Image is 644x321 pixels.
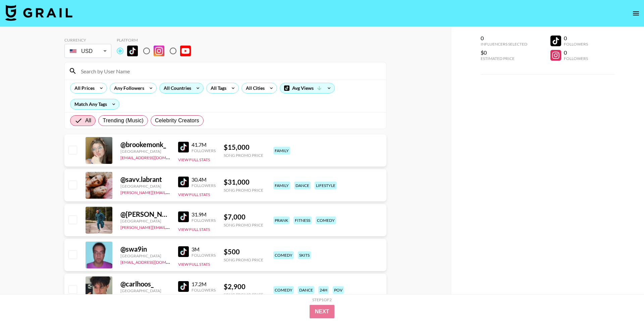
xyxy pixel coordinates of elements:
div: Any Followers [110,83,146,93]
input: Search by User Name [77,66,382,76]
div: pov [333,286,344,294]
div: $ 15,000 [224,143,263,151]
div: Song Promo Price [224,188,263,193]
div: Platform [117,38,196,43]
img: Grail Talent [5,5,72,21]
a: [EMAIL_ADDRESS][DOMAIN_NAME] [120,154,188,160]
div: [GEOGRAPHIC_DATA] [120,288,170,293]
span: Trending (Music) [103,117,144,125]
div: Song Promo Price [224,292,263,297]
div: All Tags [207,83,228,93]
div: 31.9M [192,211,216,218]
img: TikTok [127,46,138,56]
div: USD [66,45,110,57]
div: 41.7M [192,141,216,148]
a: [EMAIL_ADDRESS][DOMAIN_NAME] [120,258,188,265]
div: $0 [481,49,527,56]
div: Influencers Selected [481,42,527,47]
iframe: Drift Widget Chat Controller [610,287,636,313]
span: All [85,117,91,125]
button: View Full Stats [178,192,210,197]
div: $ 2,900 [224,282,263,291]
div: Followers [192,218,216,223]
div: All Cities [242,83,266,93]
div: [GEOGRAPHIC_DATA] [120,184,170,189]
div: Song Promo Price [224,153,263,158]
div: comedy [273,251,294,259]
button: View Full Stats [178,227,210,232]
div: 0 [564,35,588,42]
div: 0 [481,35,527,42]
a: [PERSON_NAME][EMAIL_ADDRESS][DOMAIN_NAME] [120,223,220,230]
div: [GEOGRAPHIC_DATA] [120,253,170,258]
div: lifestyle [315,182,337,189]
div: @ carlhoos_ [120,280,170,288]
div: [GEOGRAPHIC_DATA] [120,218,170,223]
img: TikTok [178,211,189,222]
div: Followers [192,253,216,258]
div: $ 500 [224,248,263,256]
div: @ [PERSON_NAME].[PERSON_NAME] [120,210,170,218]
div: 3M [192,246,216,253]
div: $ 31,000 [224,178,263,186]
div: @ savv.labrant [120,175,170,184]
button: View Full Stats [178,262,210,267]
img: YouTube [180,46,191,56]
div: All Prices [70,83,96,93]
img: TikTok [178,246,189,257]
div: Followers [564,42,588,47]
div: dance [298,286,314,294]
div: Avg Views [280,83,334,93]
div: Currency [64,38,111,43]
span: Celebrity Creators [155,117,199,125]
div: Followers [564,56,588,61]
div: @ brookemonk_ [120,140,170,149]
img: TikTok [178,142,189,152]
div: family [273,182,290,189]
div: $ 7,000 [224,213,263,221]
img: TikTok [178,281,189,292]
div: 24h [318,286,329,294]
button: open drawer [629,7,643,20]
div: [GEOGRAPHIC_DATA] [120,149,170,154]
div: All Countries [160,83,193,93]
div: comedy [273,286,294,294]
div: skits [298,251,311,259]
div: prank [273,216,289,224]
div: Followers [192,287,216,293]
div: dance [294,182,311,189]
div: 0 [564,49,588,56]
div: 17.2M [192,281,216,287]
div: Followers [192,183,216,188]
div: Match Any Tags [70,99,119,109]
div: fitness [293,216,312,224]
div: @ swa9in [120,245,170,253]
img: TikTok [178,177,189,187]
div: Estimated Price [481,56,527,61]
div: Followers [192,148,216,153]
div: 30.4M [192,176,216,183]
div: family [273,147,290,154]
div: Step 1 of 2 [312,297,332,302]
a: [PERSON_NAME][EMAIL_ADDRESS][DOMAIN_NAME] [120,189,220,195]
button: View Full Stats [178,157,210,162]
div: Song Promo Price [224,222,263,228]
img: Instagram [154,46,164,56]
div: comedy [316,216,336,224]
div: Song Promo Price [224,257,263,262]
button: Next [310,305,335,318]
